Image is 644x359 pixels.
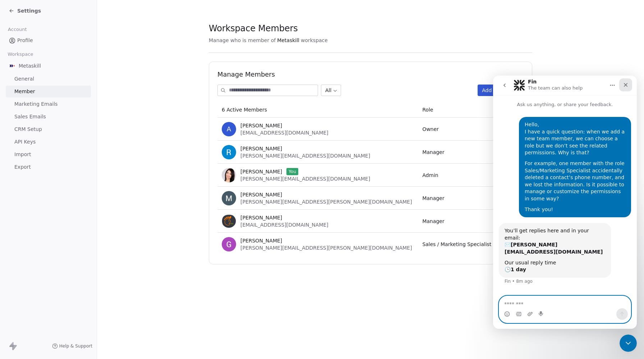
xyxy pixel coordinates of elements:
[6,123,91,135] a: CRM Setup
[478,85,524,96] button: Add a member
[222,168,236,182] img: y20ioNKkpnIL_TwbaL-Q9Dm38r_GwzlUFKNwohZvYnM
[240,168,282,175] span: [PERSON_NAME]
[301,37,328,44] span: workspace
[19,62,41,69] span: Metaskill
[222,107,267,113] span: 6 Active Members
[222,191,236,205] img: r9fp3RuPNqU7mOcic6HxktLXcuiuIeLvB_iICcNUyUg
[493,76,637,329] iframe: Intercom live chat
[240,214,282,221] span: [PERSON_NAME]
[277,37,299,44] span: Metaskill
[240,130,328,136] span: [EMAIL_ADDRESS][DOMAIN_NAME]
[422,149,444,155] span: Manager
[14,75,34,83] span: General
[222,214,236,228] img: Rt7b6_j31qrWN83eJnbUCAO7dZF7e7N3uTJXYBcmuSQ
[9,62,16,69] img: AVATAR%20METASKILL%20-%20Colori%20Positivo.png
[14,88,35,95] span: Member
[422,241,491,247] span: Sales / Marketing Specialist
[240,191,282,198] span: [PERSON_NAME]
[17,7,41,14] span: Settings
[209,37,276,44] span: Manage who is member of
[5,24,30,35] span: Account
[422,218,444,224] span: Manager
[422,107,433,113] span: Role
[6,111,91,123] a: Sales Emails
[222,122,236,136] span: A
[14,126,42,133] span: CRM Setup
[240,153,370,159] span: [PERSON_NAME][EMAIL_ADDRESS][DOMAIN_NAME]
[222,145,236,159] img: k9rwsdR4YVROewGK1j3MQwC1P5uYdEzljy2wzt8KXNg
[222,237,236,251] img: ujEFMfjBEkKw_H1zJ1v4E_xJf5wf347hxUcFOnkWq1Y
[14,138,36,146] span: API Keys
[240,199,412,205] span: [PERSON_NAME][EMAIL_ADDRESS][PERSON_NAME][DOMAIN_NAME]
[422,126,439,132] span: Owner
[6,136,91,148] a: API Keys
[240,237,282,244] span: [PERSON_NAME]
[620,335,637,352] iframe: Intercom live chat
[217,70,524,79] h1: Manage Members
[240,222,328,228] span: [EMAIL_ADDRESS][DOMAIN_NAME]
[14,113,46,121] span: Sales Emails
[6,149,91,160] a: Import
[6,161,91,173] a: Export
[209,23,298,34] span: Workspace Members
[6,86,91,97] a: Member
[240,245,412,251] span: [PERSON_NAME][EMAIL_ADDRESS][PERSON_NAME][DOMAIN_NAME]
[422,172,438,178] span: Admin
[5,49,36,60] span: Workspace
[240,176,370,182] span: [PERSON_NAME][EMAIL_ADDRESS][DOMAIN_NAME]
[14,151,31,158] span: Import
[14,163,31,171] span: Export
[240,145,282,152] span: [PERSON_NAME]
[59,343,92,349] span: Help & Support
[17,37,33,44] span: Profile
[286,168,298,175] span: You
[9,7,41,14] a: Settings
[240,122,282,129] span: [PERSON_NAME]
[6,73,91,85] a: General
[14,100,57,108] span: Marketing Emails
[6,98,91,110] a: Marketing Emails
[52,343,92,349] a: Help & Support
[6,35,91,46] a: Profile
[422,195,444,201] span: Manager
